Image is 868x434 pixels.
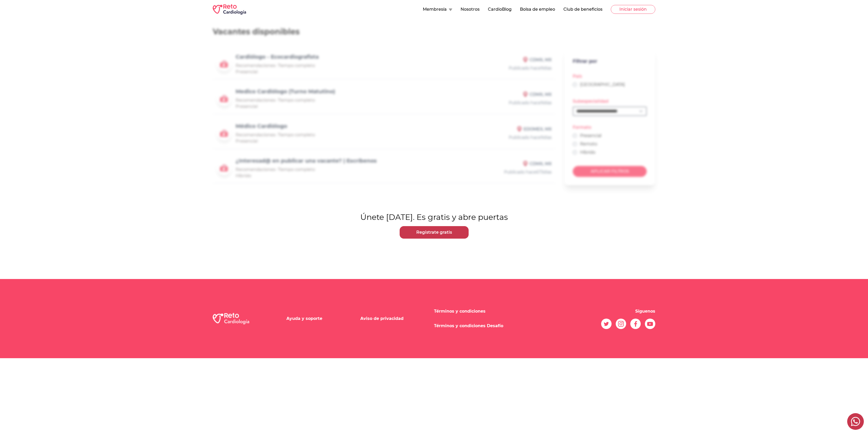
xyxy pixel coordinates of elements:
a: Términos y condiciones [434,309,486,314]
a: Ayuda y soporte [286,316,322,321]
button: CardioBlog [488,6,512,13]
button: Bolsa de empleo [520,6,555,13]
a: Regístrate gratis [400,226,469,239]
button: Membresía [423,6,452,13]
a: Términos y condiciones Desafío [434,323,503,328]
a: Aviso de privacidad [360,316,404,321]
img: RETO Cardio Logo [213,4,246,15]
button: Club de beneficios [563,6,602,13]
button: Iniciar sesión [611,5,655,14]
p: Síguenos [635,308,655,314]
button: Nosotros [461,6,480,13]
p: Únete [DATE]. Es gratis y abre puertas [2,213,866,222]
img: logo [213,313,249,325]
